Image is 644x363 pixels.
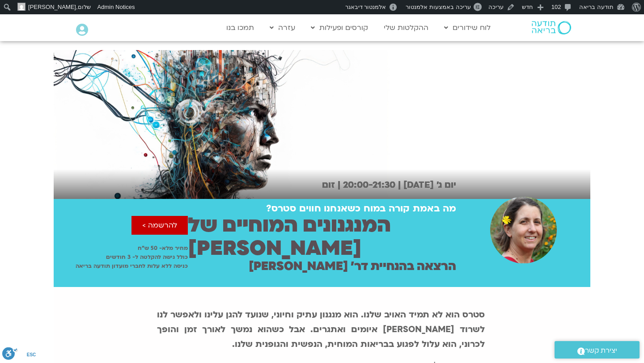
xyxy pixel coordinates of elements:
h2: יום ג׳ [DATE] | 20:00-21:30 | זום [315,180,456,190]
a: קורסים ופעילות [306,19,373,36]
a: עזרה [265,19,300,36]
img: תודעה בריאה [532,21,571,34]
span: [PERSON_NAME] [28,4,76,10]
b: סטרס הוא לא תמיד האויב שלנו. הוא מנגנון עתיק וחיוני, שנועד להגן עלינו ולאפשר לנו לשרוד [PERSON_NA... [157,309,485,350]
span: עריכה באמצעות אלמנטור [406,4,470,10]
a: ההקלטות שלי [379,19,433,36]
span: יצירת קשר [585,345,617,357]
a: להרשמה > [131,216,188,235]
h2: המנגנונים המוחיים של [PERSON_NAME] [188,214,456,260]
h2: הרצאה בהנחיית דר׳ [PERSON_NAME] [249,260,456,273]
a: לוח שידורים [440,19,495,36]
a: יצירת קשר [555,341,640,359]
a: תמכו בנו [222,19,258,36]
p: מחיר מלא- 50 ש״ח כולל גישה להקלטה ל- 3 חודשים כניסה ללא עלות לחברי מועדון תודעה בריאה [54,244,188,270]
h2: מה באמת קורה במוח כשאנחנו חווים סטרס? [266,203,456,214]
span: להרשמה > [142,221,177,229]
